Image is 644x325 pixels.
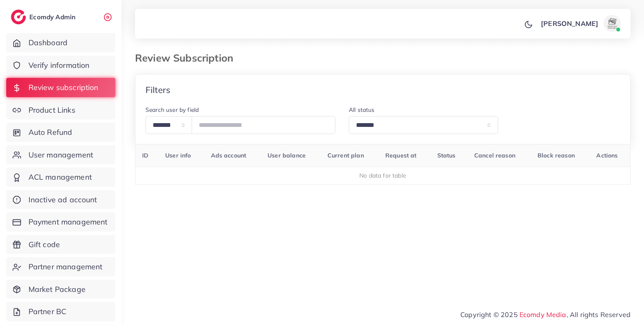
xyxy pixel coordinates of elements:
[29,217,108,227] span: Payment management
[29,82,99,93] span: Review subscription
[29,172,92,183] span: ACL management
[6,33,115,52] a: Dashboard
[349,106,375,114] label: All status
[29,105,75,116] span: Product Links
[596,152,618,159] span: Actions
[211,152,247,159] span: Ads account
[6,101,115,120] a: Product Links
[29,306,67,317] span: Partner BC
[460,310,631,320] span: Copyright © 2025
[140,171,626,180] div: No data for table
[6,212,115,232] a: Payment management
[6,257,115,276] a: Partner management
[29,194,97,205] span: Inactive ad account
[29,127,73,138] span: Auto Refund
[142,152,148,159] span: ID
[29,150,93,160] span: User management
[541,18,598,28] p: [PERSON_NAME]
[29,60,90,71] span: Verify information
[135,52,240,64] h3: Review Subscription
[6,78,115,97] a: Review subscription
[11,10,78,24] a: logoEcomdy Admin
[11,10,26,24] img: logo
[6,280,115,299] a: Market Package
[6,168,115,187] a: ACL management
[165,152,191,159] span: User info
[474,152,515,159] span: Cancel reason
[6,302,115,321] a: Partner BC
[437,152,456,159] span: Status
[29,239,60,250] span: Gift code
[6,56,115,75] a: Verify information
[6,123,115,142] a: Auto Refund
[6,145,115,165] a: User management
[6,190,115,209] a: Inactive ad account
[6,235,115,254] a: Gift code
[519,310,566,319] a: Ecomdy Media
[145,106,199,114] label: Search user by field
[29,37,68,48] span: Dashboard
[29,284,86,295] span: Market Package
[538,152,575,159] span: Block reason
[604,15,621,32] img: avatar
[29,261,103,272] span: Partner management
[536,15,624,32] a: [PERSON_NAME]avatar
[267,152,306,159] span: User balance
[145,85,170,95] h4: Filters
[566,310,631,320] span: , All rights Reserved
[29,13,78,21] h2: Ecomdy Admin
[327,152,364,159] span: Current plan
[385,152,417,159] span: Request at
